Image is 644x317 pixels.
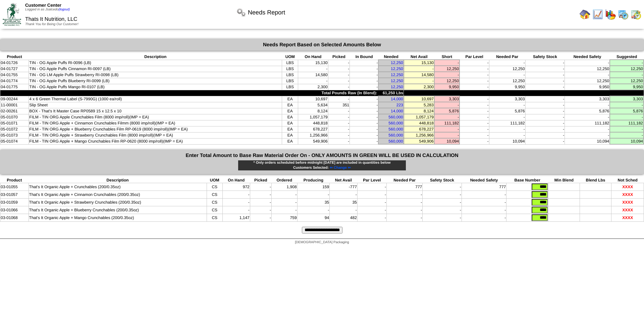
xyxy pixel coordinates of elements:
td: 3,303 [434,96,460,102]
td: LBS [282,66,298,72]
td: 2,300 [298,84,328,90]
th: Base Number [506,177,548,183]
td: - [610,60,644,66]
td: - [460,102,489,108]
td: - [525,138,565,144]
th: Needed [378,54,404,60]
td: 9,950 [565,84,610,90]
td: That's It Organic Apple + Mango Crunchables (200/0.35oz) [29,214,207,222]
td: 759 [271,214,297,222]
td: - [610,114,644,120]
th: Needed Par [387,177,423,183]
td: - [357,199,386,206]
td: 9,950 [489,84,525,90]
td: 05-01070 [0,114,29,120]
td: 14,580 [404,72,434,78]
td: XXXX [611,183,644,191]
td: LBS [282,60,298,66]
a: ⇐ Change ⇐ [329,166,351,170]
td: - [423,214,462,222]
td: - [434,72,460,78]
td: - [565,126,610,132]
th: On Hand [222,177,250,183]
td: - [271,191,297,199]
td: 5,876 [489,108,525,114]
td: - [610,132,644,138]
td: - [460,60,489,66]
td: 05-01073 [0,132,29,138]
td: - [328,84,350,90]
td: EA [282,120,298,126]
td: LBS [282,84,298,90]
td: - [328,78,350,84]
td: 5,876 [565,108,610,114]
td: - [350,96,379,102]
td: 15,130 [404,60,434,66]
td: - [525,78,565,84]
td: 3,303 [565,96,610,102]
td: - [222,199,250,206]
td: CS [207,183,222,191]
td: 5,876 [610,108,644,114]
td: CS [207,214,222,222]
td: - [462,199,506,206]
td: 8,124 [298,108,328,114]
td: FILM - TIN ORG Apple Crunchables Film (8000 imp/roll)(IMP = EA) [29,114,282,120]
th: Short [434,54,460,60]
td: CS [207,199,222,206]
td: FILM - TIN ORG Apple + Cinnamon Crunchables Filmm (8000 imp/roll)(IMP = EA) [29,120,282,126]
td: - [462,214,506,222]
td: EA [282,114,298,120]
td: - [525,114,565,120]
img: graph.gif [605,9,616,20]
td: XXXX [611,199,644,206]
td: - [222,206,250,214]
td: 111,182 [489,120,525,126]
td: TIN - OG Apple Puffs Mango RI-0107 (LB) [29,84,282,90]
td: - [250,214,271,222]
a: 560,000 [388,115,403,119]
td: TIN - OG Apple Puffs Cinnamon RI-0097 (LB) [29,66,282,72]
td: 678,227 [298,126,328,132]
td: 9,950 [434,84,460,90]
td: 4 x 6 Green Thermal Label (S-7990G) (1000 ea/roll) [29,96,282,102]
td: EA [282,108,298,114]
a: 14,000 [391,97,403,101]
img: line_graph.gif [592,9,603,20]
td: 448,818 [404,120,434,126]
a: 12,250 [391,78,403,83]
td: - [250,206,271,214]
td: - [387,206,423,214]
td: 10,094 [565,138,610,144]
th: Net Avail [404,54,434,60]
td: - [297,206,330,214]
td: - [297,191,330,199]
td: LBS [282,72,298,78]
td: 05-01074 [0,138,29,144]
td: - [350,114,379,120]
th: On Hand [298,54,328,60]
td: 04-01774 [0,78,29,84]
td: XXXX [611,191,644,199]
a: (logout) [58,8,70,11]
a: 12,250 [391,66,403,71]
th: Safety Stock [525,54,565,60]
span: Customer Center [25,3,61,8]
td: - [271,206,297,214]
td: - [271,199,297,206]
td: - [357,183,386,191]
td: - [525,120,565,126]
td: 8,124 [404,108,434,114]
td: 05-01072 [0,126,29,132]
th: Blend Lbs [580,177,611,183]
td: - [460,138,489,144]
td: - [423,206,462,214]
td: - [357,214,386,222]
td: 9,950 [610,84,644,90]
th: Ordered [271,177,297,183]
td: 03-01059 [0,199,29,206]
td: 448,818 [298,120,328,126]
td: BOX - That's It Master Case RP0589 15 x 12.5 x 10 [29,108,282,114]
td: TIN - OG LM Apple Puffs Strawberry RI-0098 (LB) [29,72,282,78]
a: 560,000 [388,121,403,125]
